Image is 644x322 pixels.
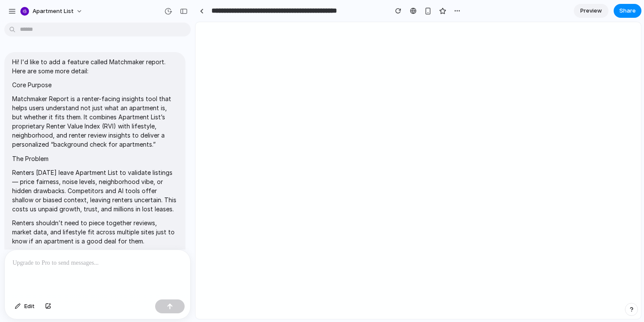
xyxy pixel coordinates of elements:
[12,57,178,76] p: Hi! I'd like to add a feature called Matchmaker report. Here are some more detail:
[10,299,39,313] button: Edit
[12,168,178,214] p: Renters [DATE] leave Apartment List to validate listings — price fairness, noise levels, neighbor...
[614,4,641,18] button: Share
[580,7,602,15] span: Preview
[12,94,178,149] p: Matchmaker Report is a renter-facing insights tool that helps users understand not just what an a...
[12,80,178,89] p: Core Purpose
[17,4,87,18] button: Apartment List
[33,7,74,16] span: Apartment List
[12,218,178,246] p: Renters shouldn’t need to piece together reviews, market data, and lifestyle fit across multiple ...
[24,302,35,311] span: Edit
[12,154,178,163] p: The Problem
[5,250,190,296] div: To enrich screen reader interactions, please activate Accessibility in Grammarly extension settings
[574,4,608,18] a: Preview
[619,7,636,15] span: Share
